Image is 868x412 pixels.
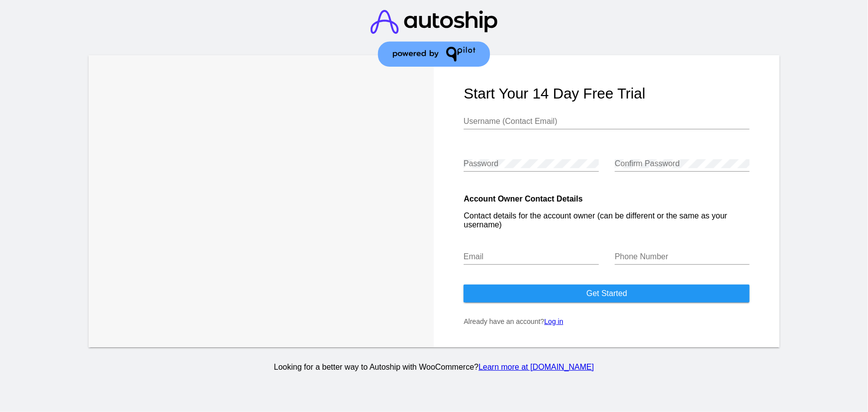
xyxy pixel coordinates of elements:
a: Log in [544,317,563,325]
input: Phone Number [615,252,750,261]
a: Learn more at [DOMAIN_NAME] [479,363,594,371]
button: Get started [464,285,750,303]
p: Already have an account? [464,317,750,325]
input: Email [464,252,598,261]
span: Get started [586,289,627,298]
h1: Start your 14 day free trial [464,85,750,102]
input: Username (Contact Email) [464,117,750,126]
strong: Account Owner Contact Details [464,195,582,203]
p: Looking for a better way to Autoship with WooCommerce? [87,363,781,372]
p: Contact details for the account owner (can be different or the same as your username) [464,211,750,229]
